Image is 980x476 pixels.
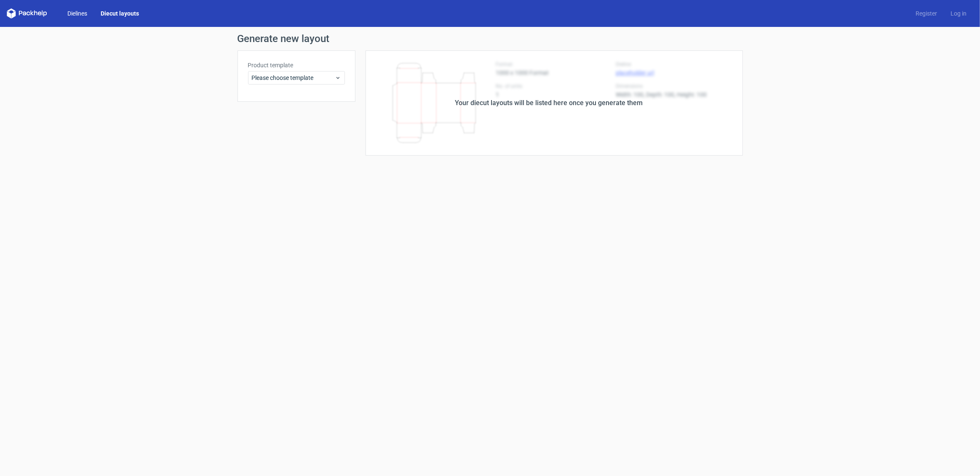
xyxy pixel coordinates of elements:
[909,9,944,18] a: Register
[61,9,94,18] a: Dielines
[944,9,973,18] a: Log in
[238,34,743,44] h1: Generate new layout
[94,9,146,18] a: Diecut layouts
[248,61,345,69] label: Product template
[252,74,335,82] span: Please choose template
[455,98,643,108] div: Your diecut layouts will be listed here once you generate them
